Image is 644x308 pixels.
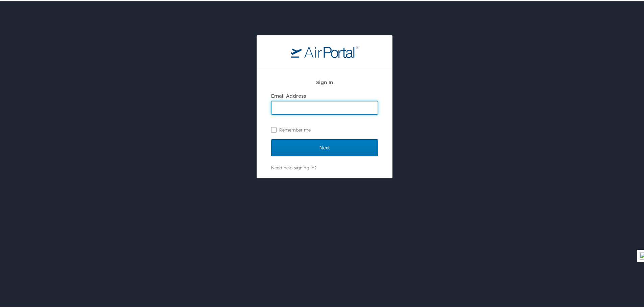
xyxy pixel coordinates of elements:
[271,92,306,97] label: Email Address
[271,77,378,85] h2: Sign In
[271,123,378,134] label: Remember me
[271,164,316,169] a: Need help signing in?
[271,138,378,155] input: Next
[291,44,358,56] img: logo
